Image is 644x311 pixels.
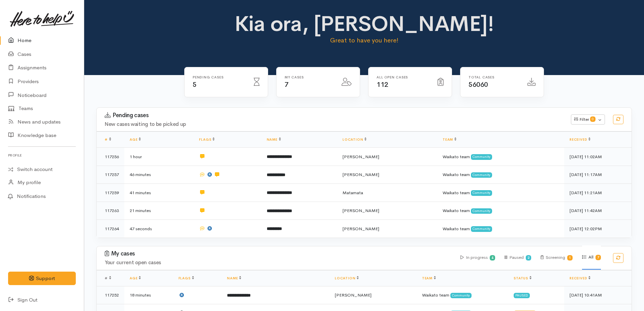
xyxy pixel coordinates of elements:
[343,208,379,213] span: [PERSON_NAME]
[570,276,590,280] a: Received
[97,202,124,220] td: 117263
[471,190,492,196] span: Community
[437,220,564,238] td: Waikato team
[564,286,632,304] td: [DATE] 10:41AM
[124,166,194,184] td: 46 minutes
[105,250,452,257] h3: My cases
[193,80,197,89] span: 5
[179,276,194,280] a: Flags
[97,286,124,304] td: 117252
[471,154,492,160] span: Community
[130,276,141,280] a: Age
[491,255,493,260] b: 4
[343,137,366,142] a: Location
[232,12,496,36] h1: Kia ora, [PERSON_NAME]!
[377,75,429,79] h6: All Open cases
[377,80,388,89] span: 112
[505,246,531,270] div: Paused
[437,166,564,184] td: Waikato team
[97,148,124,166] td: 117256
[124,184,194,202] td: 41 minutes
[564,220,632,238] td: [DATE] 12:02PM
[8,272,76,285] button: Support
[227,276,241,280] a: Name
[343,172,379,177] span: [PERSON_NAME]
[437,148,564,166] td: Waikato team
[335,276,359,280] a: Location
[267,137,281,142] a: Name
[97,166,124,184] td: 117257
[105,112,563,119] h3: Pending cases
[285,80,289,89] span: 7
[124,286,173,304] td: 18 minutes
[343,154,379,160] span: [PERSON_NAME]
[469,75,519,79] h6: Total cases
[105,122,563,127] h4: New cases waiting to be picked up
[597,255,599,260] b: 7
[97,184,124,202] td: 117259
[105,276,111,280] span: #
[105,260,452,266] h4: Your current open cases
[564,166,632,184] td: [DATE] 11:17AM
[124,202,194,220] td: 21 minutes
[193,75,246,79] h6: Pending cases
[564,202,632,220] td: [DATE] 11:42AM
[469,80,488,89] span: 56060
[422,276,436,280] a: Team
[199,137,215,142] a: Flags
[343,226,379,232] span: [PERSON_NAME]
[343,190,363,196] span: Matamata
[437,184,564,202] td: Waikato team
[285,75,333,79] h6: My cases
[471,172,492,178] span: Community
[569,255,571,260] b: 1
[443,137,456,142] a: Team
[590,116,595,122] span: 0
[124,148,194,166] td: 1 hour
[570,137,590,142] a: Received
[335,292,372,298] span: [PERSON_NAME]
[124,220,194,238] td: 47 seconds
[130,137,141,142] a: Age
[450,293,472,298] span: Community
[527,255,529,260] b: 2
[564,184,632,202] td: [DATE] 11:21AM
[105,137,111,142] a: #
[514,276,532,280] a: Status
[97,220,124,238] td: 117264
[571,114,605,125] button: Filter0
[8,151,76,160] h6: Profile
[564,148,632,166] td: [DATE] 11:02AM
[437,202,564,220] td: Waikato team
[232,36,496,45] p: Great to have you here!
[582,245,601,270] div: All
[471,208,492,214] span: Community
[471,226,492,232] span: Community
[460,246,495,270] div: In progress
[541,246,573,270] div: Screening
[417,286,508,304] td: Waikato team
[514,293,530,298] div: Paused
